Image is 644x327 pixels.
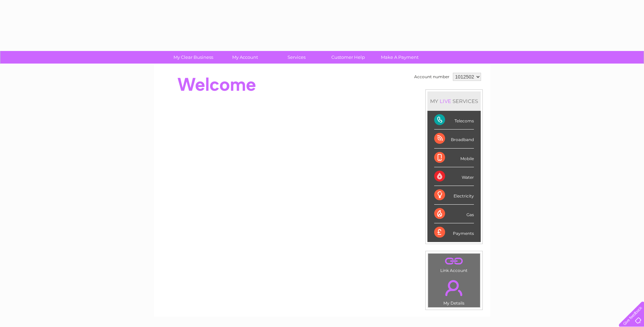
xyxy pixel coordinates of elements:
div: Water [434,167,474,186]
td: Account number [412,71,451,83]
a: Customer Help [320,51,376,64]
div: Payments [434,223,474,242]
a: . [430,255,478,267]
td: My Details [428,274,480,308]
div: Gas [434,205,474,223]
a: Services [269,51,325,64]
div: Broadband [434,130,474,148]
a: My Clear Business [165,51,221,64]
a: . [430,276,478,300]
div: Mobile [434,149,474,167]
a: Make A Payment [372,51,428,64]
div: Electricity [434,186,474,205]
a: My Account [217,51,273,64]
div: MY SERVICES [427,91,481,111]
td: Link Account [428,253,480,275]
div: LIVE [438,98,453,104]
div: Telecoms [434,111,474,130]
